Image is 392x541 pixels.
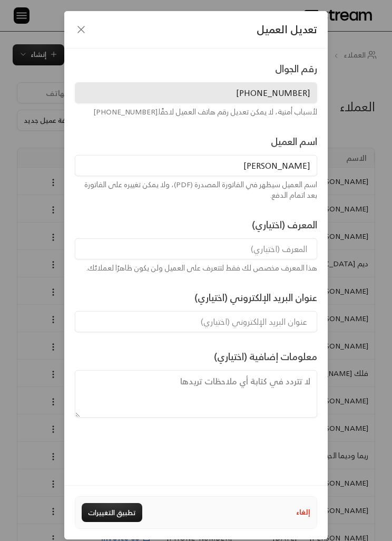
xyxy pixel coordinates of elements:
[194,290,317,305] label: عنوان البريد الإلكتروني (اختياري)
[75,311,317,332] input: عنوان البريد الإلكتروني (اختياري)
[75,179,317,200] div: اسم العميل سيظهر في الفاتورة المصدرة (PDF)، ولا يمكن تغييره على الفاتورة بعد اتمام الدفع.
[275,61,317,76] label: رقم الجوال
[75,238,317,259] input: المعرف (اختياري)
[257,22,317,37] span: تعديل العميل
[75,263,317,273] div: هذا المعرف مخصص لك فقط لتتعرف على العميل ولن يكون ظاهرًا لعملائك.
[252,217,317,232] label: المعرف (اختياري)
[75,155,317,176] input: اسم العميل
[82,503,142,522] button: تطبيق التغييرات
[75,82,317,103] input: رقم الجوال
[214,349,317,364] label: معلومات إضافية (اختياري)
[271,134,317,149] label: اسم العميل
[296,507,310,518] button: إلغاء
[75,107,317,117] div: لأسباب أمنية، لا يمكن تعديل رقم هاتف العميل لاحقًا. [PHONE_NUMBER]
